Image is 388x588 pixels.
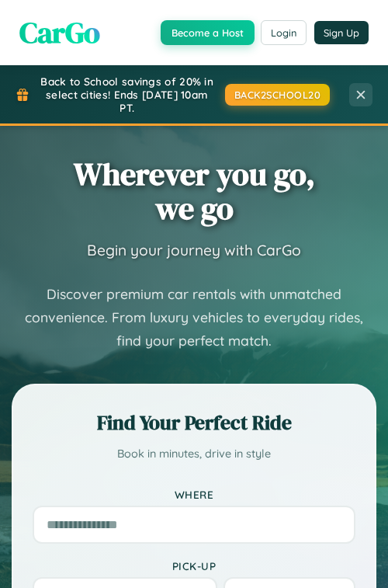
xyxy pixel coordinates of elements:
label: Pick-up [33,559,355,572]
h3: Begin your journey with CarGo [87,241,301,259]
button: Become a Host [161,20,255,45]
label: Where [33,488,355,501]
span: CarGo [19,12,100,53]
button: Sign Up [314,21,369,44]
h2: Find Your Perfect Ride [33,409,355,437]
button: BACK2SCHOOL20 [225,84,331,106]
p: Book in minutes, drive in style [33,444,355,464]
p: Discover premium car rentals with unmatched convenience. From luxury vehicles to everyday rides, ... [12,283,376,353]
span: Back to School savings of 20% in select cities! Ends [DATE] 10am PT. [37,75,217,114]
button: Login [261,20,307,45]
h1: Wherever you go, we go [74,157,315,225]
